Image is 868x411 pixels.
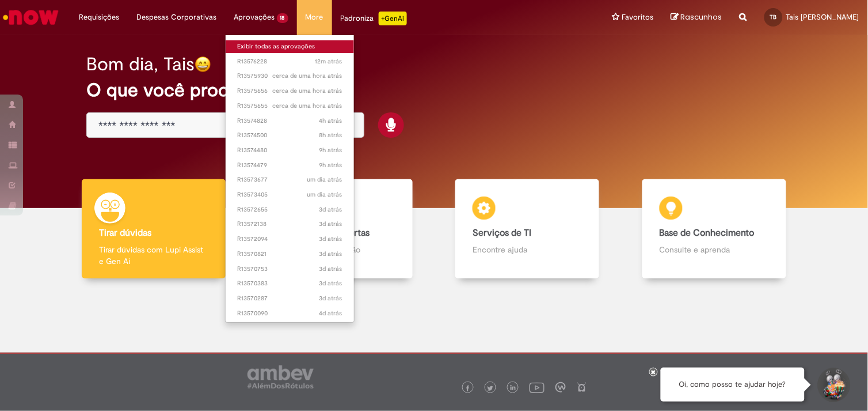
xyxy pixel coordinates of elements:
time: 26/09/2025 17:57:23 [319,220,342,228]
a: Aberto R13575930 : [226,70,354,82]
a: Aberto R13570090 : [226,307,354,320]
span: 9h atrás [319,146,342,154]
span: R13575656 [237,86,342,96]
span: R13572094 [237,235,342,244]
a: Rascunhos [671,12,722,23]
span: R13572655 [237,205,342,214]
a: Aberto R13574828 : [226,115,354,127]
a: Aberto R13572138 : [226,218,354,231]
ul: Aprovações [225,35,355,323]
span: R13570090 [237,309,342,318]
a: Exibir todas as aprovações [226,40,354,53]
a: Aberto R13575655 : [226,100,354,112]
time: 26/09/2025 11:23:28 [319,309,342,318]
h2: O que você procura hoje? [86,80,782,100]
time: 26/09/2025 14:25:14 [319,250,342,258]
img: happy-face.png [195,56,211,73]
a: Aberto R13570383 : [226,277,354,290]
span: R13575930 [237,71,342,81]
b: Tirar dúvidas [99,227,151,239]
span: 3d atrás [319,205,342,214]
span: cerca de uma hora atrás [273,86,342,95]
span: 8h atrás [319,131,342,139]
a: Aberto R13574480 : [226,144,354,157]
a: Aberto R13576228 : [226,55,354,68]
a: Aberto R13574500 : [226,129,354,142]
b: Catálogo de Ofertas [286,227,370,239]
span: Requisições [79,12,119,23]
span: R13570383 [237,279,342,288]
span: R13570821 [237,250,342,259]
span: 3d atrás [319,294,342,303]
span: 4h atrás [319,116,342,125]
span: R13572138 [237,220,342,229]
img: ServiceNow [1,6,60,29]
span: 3d atrás [319,279,342,288]
span: 18 [277,13,288,23]
p: Tirar dúvidas com Lupi Assist e Gen Ai [99,244,208,267]
time: 29/09/2025 02:39:05 [319,146,342,154]
a: Aberto R13572655 : [226,203,354,216]
a: Aberto R13570821 : [226,248,354,261]
time: 29/09/2025 10:20:00 [273,86,342,95]
span: Despesas Corporativas [136,12,216,23]
time: 29/09/2025 02:33:27 [319,161,342,169]
time: 28/09/2025 07:19:36 [307,175,342,184]
a: Aberto R13570287 : [226,292,354,305]
span: TB [770,13,777,21]
a: Base de Conhecimento Consulte e aprenda [621,179,808,279]
p: +GenAi [379,12,407,25]
a: Serviços de TI Encontre ajuda [434,179,621,279]
span: R13574480 [237,146,342,155]
span: R13574479 [237,161,342,170]
div: Oi, como posso te ajudar hoje? [661,368,805,402]
span: R13570287 [237,294,342,303]
span: R13575655 [237,101,342,111]
a: Aberto R13570753 : [226,263,354,276]
img: logo_footer_ambev_rotulo_gray.png [248,365,314,389]
span: um dia atrás [307,190,342,199]
img: logo_footer_workplace.png [555,382,566,393]
span: 12m atrás [315,57,342,66]
button: Iniciar Conversa de Suporte [816,368,851,402]
a: Tirar dúvidas Tirar dúvidas com Lupi Assist e Gen Ai [60,179,248,279]
span: More [306,12,323,23]
b: Base de Conhecimento [660,227,755,239]
time: 26/09/2025 14:09:23 [319,265,342,273]
span: Tais [PERSON_NAME] [786,12,859,22]
span: um dia atrás [307,175,342,184]
p: Consulte e aprenda [660,244,769,255]
time: 26/09/2025 17:45:23 [319,235,342,243]
h2: Bom dia, Tais [86,54,195,74]
img: logo_footer_youtube.png [530,380,545,395]
img: logo_footer_facebook.png [465,386,471,391]
span: Rascunhos [681,12,722,22]
span: R13576228 [237,57,342,66]
span: 9h atrás [319,161,342,169]
a: Aberto R13572094 : [226,233,354,246]
span: cerca de uma hora atrás [273,71,342,80]
time: 26/09/2025 12:17:42 [319,279,342,288]
span: 3d atrás [319,220,342,228]
b: Serviços de TI [473,227,531,239]
a: Aberto R13574479 : [226,159,354,172]
img: logo_footer_naosei.png [577,382,587,393]
span: 3d atrás [319,265,342,273]
span: R13570753 [237,265,342,274]
a: Aberto R13573405 : [226,188,354,201]
time: 26/09/2025 11:55:49 [319,294,342,303]
a: Aberto R13575656 : [226,85,354,97]
div: Padroniza [341,12,407,25]
time: 28/09/2025 01:43:41 [307,190,342,199]
time: 29/09/2025 11:35:07 [315,57,342,66]
span: Favoritos [622,12,654,23]
span: 3d atrás [319,250,342,258]
img: logo_footer_twitter.png [488,386,493,391]
span: R13574828 [237,116,342,126]
span: 4d atrás [319,309,342,318]
span: Aprovações [234,12,275,23]
p: Encontre ajuda [473,244,582,255]
time: 29/09/2025 10:58:47 [273,71,342,80]
img: logo_footer_linkedin.png [511,385,516,392]
time: 29/09/2025 07:59:13 [319,116,342,125]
